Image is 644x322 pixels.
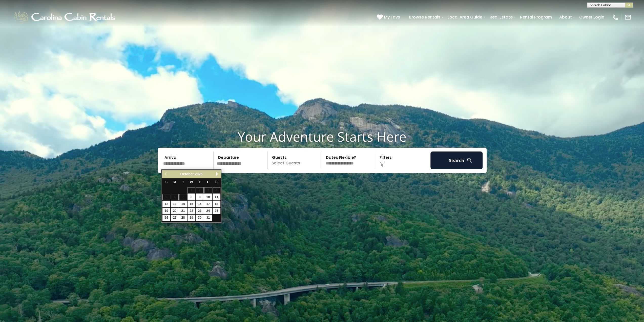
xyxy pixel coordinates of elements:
[162,208,170,214] a: 19
[165,180,167,184] span: Sunday
[171,215,179,221] a: 27
[204,201,212,207] a: 17
[204,194,212,200] a: 10
[13,10,118,25] img: White-1-1-2.png
[196,194,204,200] a: 9
[182,180,184,184] span: Tuesday
[213,208,220,214] a: 25
[195,172,203,176] span: 2025
[466,157,473,163] img: search-regular-white.png
[171,208,179,214] a: 20
[190,180,193,184] span: Wednesday
[577,13,607,22] a: Owner Login
[179,215,187,221] a: 28
[188,201,195,207] a: 15
[215,180,217,184] span: Saturday
[517,13,554,22] a: Rental Program
[188,208,195,214] a: 22
[215,172,219,176] span: Next
[612,14,619,21] img: phone-regular-white.png
[4,129,640,144] h1: Your Adventure Starts Here
[406,13,443,22] a: Browse Rentals
[445,13,485,22] a: Local Area Guide
[199,180,201,184] span: Thursday
[171,201,179,207] a: 13
[180,172,194,176] span: October
[213,201,220,207] a: 18
[214,171,220,177] a: Next
[179,201,187,207] a: 14
[179,208,187,214] a: 21
[207,180,209,184] span: Friday
[213,194,220,200] a: 11
[377,14,401,21] a: My Favs
[162,201,170,207] a: 12
[380,162,385,167] img: filter--v1.png
[557,13,574,22] a: About
[173,180,176,184] span: Monday
[188,194,195,200] a: 8
[196,215,204,221] a: 30
[430,151,483,169] button: Search
[269,151,321,169] p: Select Guests
[384,14,400,20] span: My Favs
[162,215,170,221] a: 26
[196,201,204,207] a: 16
[188,215,195,221] a: 29
[487,13,515,22] a: Real Estate
[624,14,631,21] img: mail-regular-white.png
[204,215,212,221] a: 31
[204,208,212,214] a: 24
[196,208,204,214] a: 23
